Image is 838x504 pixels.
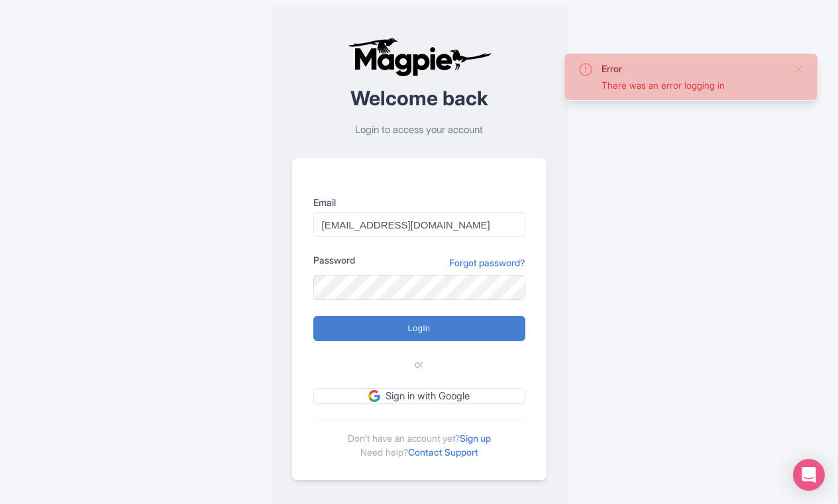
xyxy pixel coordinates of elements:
div: There was an error logging in [602,78,783,92]
a: Sign in with Google [313,388,525,405]
div: Don't have an account yet? Need help? [313,420,525,459]
a: Sign up [460,432,491,444]
a: Forgot password? [449,256,525,270]
button: Close [794,62,804,77]
a: Contact Support [408,446,478,458]
div: Open Intercom Messenger [793,459,825,491]
input: Login [313,316,525,341]
p: Login to access your account [292,123,547,138]
img: google.svg [368,390,380,402]
div: Error [602,62,783,76]
input: you@example.com [313,212,525,237]
h2: Welcome back [292,87,547,109]
img: logo-ab69f6fb50320c5b225c76a69d11143b.png [344,37,494,77]
label: Email [313,195,525,209]
span: or [415,357,423,372]
label: Password [313,253,355,267]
